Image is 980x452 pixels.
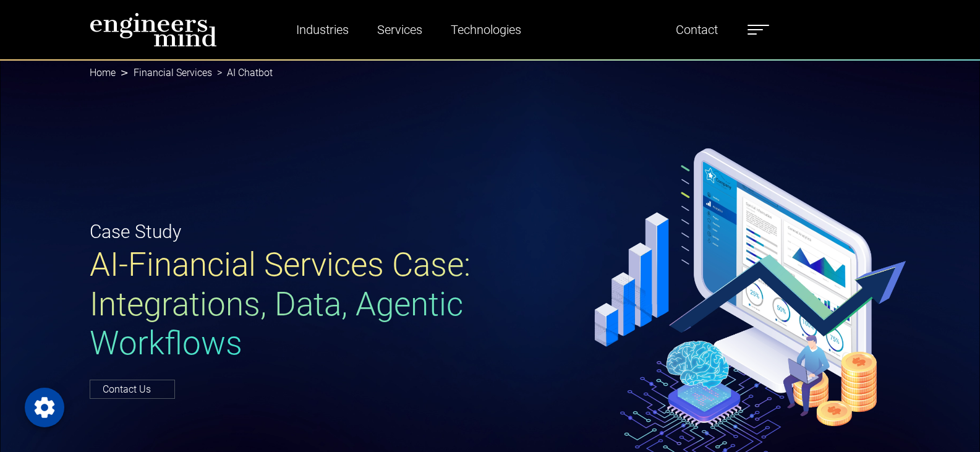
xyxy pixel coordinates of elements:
[90,380,175,399] a: Contact Us
[90,67,116,79] a: Home
[90,12,217,47] img: logo
[291,15,354,44] a: Industries
[134,67,212,79] a: Financial Services
[90,218,483,245] p: Case Study
[372,15,427,44] a: Services
[671,15,723,44] a: Contact
[212,66,273,80] li: AI Chatbot
[446,15,526,44] a: Technologies
[90,59,891,87] nav: breadcrumb
[90,245,471,362] span: AI-Financial Services Case: Integrations, Data, Agentic Workflows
